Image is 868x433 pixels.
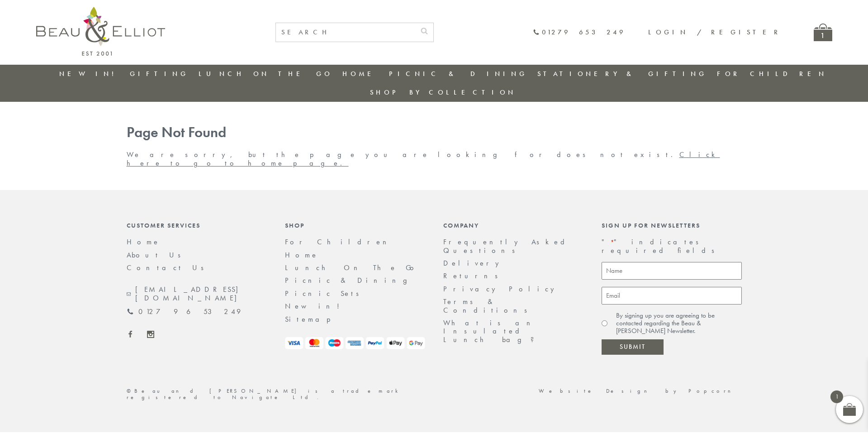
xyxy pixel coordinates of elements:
a: About Us [127,250,187,260]
a: Lunch On The Go [285,263,419,272]
a: Sitemap [285,314,343,324]
a: Home [127,237,160,247]
div: Company [443,222,583,229]
div: Sign up for newsletters [602,222,742,229]
a: What is an Insulated Lunch bag? [443,318,541,344]
a: 1 [814,24,832,41]
a: Picnic & Dining [285,276,416,285]
a: 01279 653 249 [127,308,241,316]
span: 1 [830,390,843,403]
a: Privacy Policy [443,284,559,294]
div: Customer Services [127,222,267,229]
a: Delivery [443,258,504,268]
a: 01279 653 249 [533,29,626,36]
a: Shop by collection [370,88,516,97]
a: Returns [443,271,504,281]
input: Submit [602,339,664,355]
a: Lunch On The Go [199,69,332,78]
input: Email [602,287,742,305]
div: Shop [285,222,425,229]
input: SEARCH [276,23,415,42]
a: New in! [285,301,346,311]
img: logo [36,7,165,56]
a: Picnic & Dining [389,69,527,78]
a: For Children [285,237,394,247]
label: By signing up you are agreeing to be contacted regarding the Beau & [PERSON_NAME] Newsletter. [616,312,742,335]
a: Login / Register [648,28,782,37]
a: Home [342,69,379,78]
a: Picnic Sets [285,289,365,298]
a: Stationery & Gifting [537,69,707,78]
div: ©Beau and [PERSON_NAME] is a trademark registered to Navigate Ltd. [118,388,434,401]
div: We are sorry, but the page you are looking for does not exist. [118,124,751,167]
a: Website Design by Popcorn [539,387,742,395]
a: Frequently Asked Questions [443,237,570,255]
a: Gifting [130,69,189,78]
h1: Page Not Found [127,124,742,141]
img: payment-logos.png [285,337,425,349]
a: [EMAIL_ADDRESS][DOMAIN_NAME] [127,285,267,302]
a: Home [285,250,318,260]
a: Terms & Conditions [443,297,533,314]
a: For Children [717,69,827,78]
a: Click here to go to home page. [127,150,720,167]
a: New in! [59,69,120,78]
a: Contact Us [127,263,210,272]
input: Name [602,262,742,280]
p: " " indicates required fields [602,238,742,255]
